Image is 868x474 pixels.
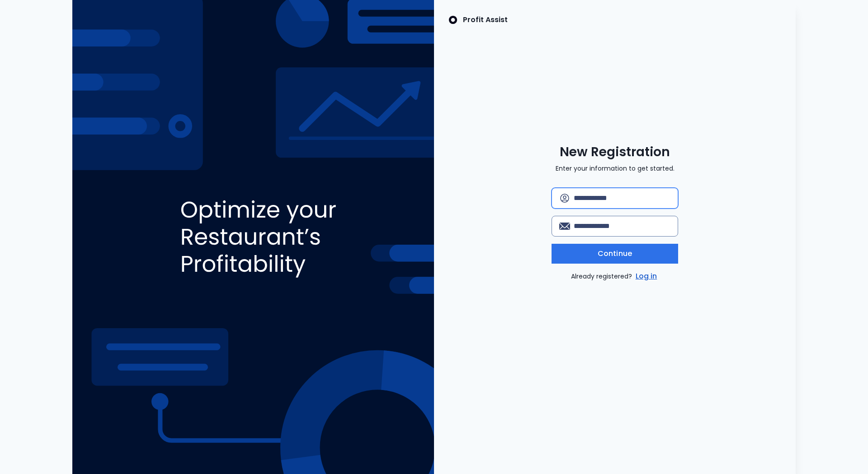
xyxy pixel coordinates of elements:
span: Continue [598,248,632,259]
p: Profit Assist [463,14,508,25]
a: Log in [634,271,659,282]
img: SpotOn Logo [448,14,458,25]
button: Continue [552,244,678,264]
p: Already registered? [571,271,659,282]
span: New Registration [560,144,670,160]
p: Enter your information to get started. [556,164,675,173]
